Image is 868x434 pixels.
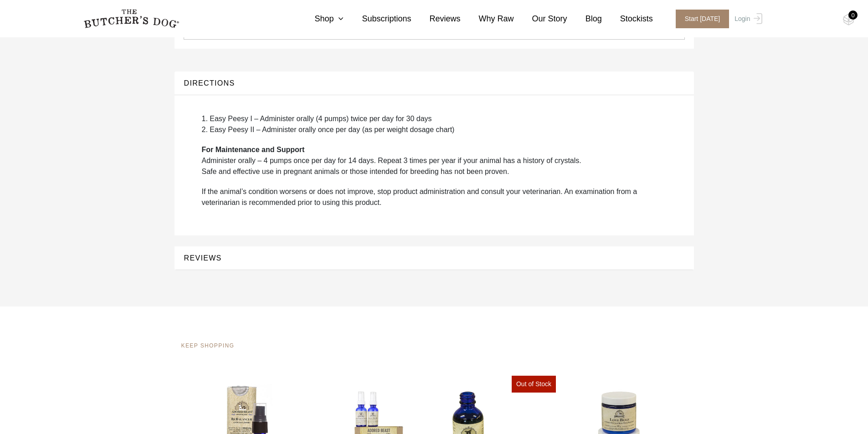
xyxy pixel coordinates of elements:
a: Stockists [602,13,653,25]
a: Why Raw [461,13,514,25]
div: 0 [848,10,858,20]
button: REVIEWS [184,252,685,264]
p: Administer orally – 4 pumps once per day for 14 days. Repeat 3 times per year if your animal has ... [202,144,667,177]
p: If the animal’s condition worsens or does not improve, stop product administration and consult yo... [202,186,667,208]
a: Reviews [411,13,461,25]
h4: KEEP SHOPPING [181,343,687,348]
img: TBD_Cart-Empty.png [843,14,854,26]
span: Out of Stock [516,380,551,388]
span: Start [DATE] [676,10,729,28]
p: 1. Easy Peesy I – Administer orally (4 pumps) twice per day for 30 days 2. Easy Peesy II – Admini... [202,113,667,135]
a: Login [732,10,762,28]
strong: For Maintenance and Support [202,146,305,153]
a: Subscriptions [344,13,411,25]
a: Start [DATE] [667,10,733,28]
a: Shop [296,13,344,25]
button: DIRECTIONS [184,77,685,89]
a: Blog [567,13,602,25]
a: Our Story [514,13,567,25]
